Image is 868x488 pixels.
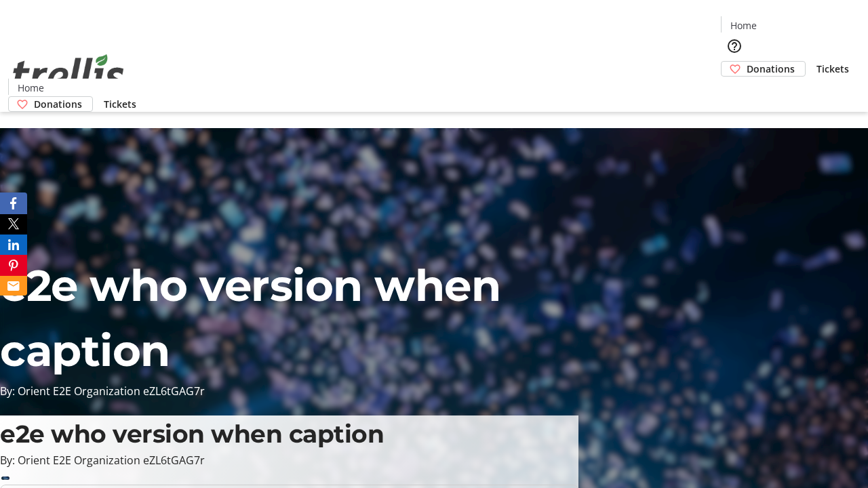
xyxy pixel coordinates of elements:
[747,62,795,76] span: Donations
[34,97,82,111] span: Donations
[721,77,748,104] button: Cart
[9,81,52,95] a: Home
[730,18,757,33] span: Home
[721,61,806,77] a: Donations
[806,62,860,76] a: Tickets
[8,96,93,112] a: Donations
[722,18,765,33] a: Home
[816,62,849,76] span: Tickets
[104,97,136,111] span: Tickets
[721,33,748,60] button: Help
[8,39,129,107] img: Orient E2E Organization eZL6tGAG7r's Logo
[18,81,44,95] span: Home
[93,97,147,111] a: Tickets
